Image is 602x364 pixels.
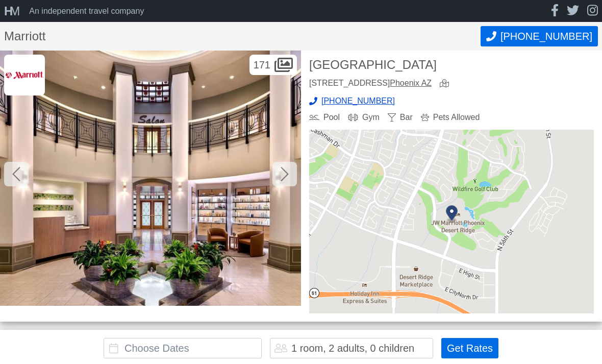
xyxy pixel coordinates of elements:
[4,55,45,95] img: Marriott
[10,4,17,18] span: M
[390,79,432,87] a: Phoenix AZ
[104,338,262,358] input: Choose Dates
[321,97,395,105] span: [PHONE_NUMBER]
[249,55,297,75] div: 171
[291,343,414,353] div: 1 room, 2 adults, 0 children
[309,59,594,71] h2: [GEOGRAPHIC_DATA]
[421,113,480,122] div: Pets Allowed
[4,5,25,17] a: HM
[4,30,481,42] h1: Marriott
[4,4,10,18] span: H
[348,113,380,122] div: Gym
[551,4,559,18] a: facebook
[309,79,432,89] div: [STREET_ADDRESS]
[500,31,592,42] span: [PHONE_NUMBER]
[481,26,598,46] button: Call
[29,7,144,15] div: An independent travel company
[309,113,340,122] div: Pool
[309,130,594,313] img: map
[587,4,598,18] a: instagram
[440,79,453,89] a: view map
[567,4,579,18] a: twitter
[388,113,413,122] div: Bar
[441,338,498,358] button: Get Rates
